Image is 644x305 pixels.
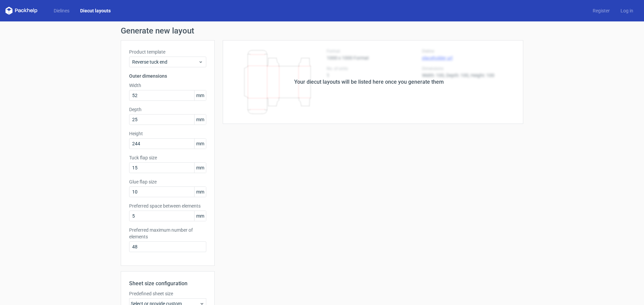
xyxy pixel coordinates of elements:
[194,139,206,149] span: mm
[129,154,206,161] label: Tuck flap size
[129,130,206,137] label: Height
[129,203,206,209] label: Preferred space between elements
[615,7,639,14] a: Log in
[129,82,206,89] label: Width
[194,90,206,100] span: mm
[294,78,444,86] div: Your diecut layouts will be listed here once you generate them
[75,7,116,14] a: Diecut layouts
[129,178,206,185] label: Glue flap size
[194,163,206,173] span: mm
[194,115,206,125] span: mm
[194,211,206,221] span: mm
[121,27,523,35] h1: Generate new layout
[129,227,206,240] label: Preferred maximum number of elements
[129,290,206,297] label: Predefined sheet size
[48,7,75,14] a: Dielines
[129,49,206,55] label: Product template
[129,280,206,288] h2: Sheet size configuration
[194,187,206,197] span: mm
[132,59,198,65] span: Reverse tuck end
[129,106,206,113] label: Depth
[129,73,206,79] h3: Outer dimensions
[587,7,615,14] a: Register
